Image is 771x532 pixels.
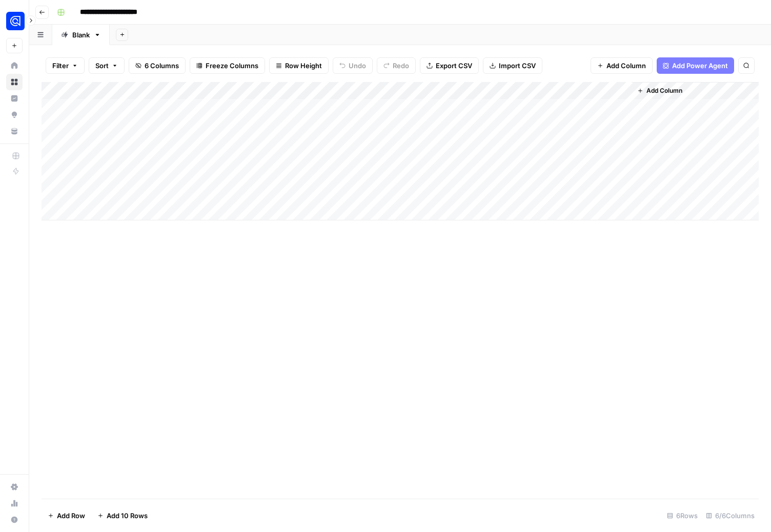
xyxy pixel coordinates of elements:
button: Add Power Agent [657,57,734,74]
button: Row Height [269,57,329,74]
span: Add Column [646,86,682,95]
a: Browse [6,74,23,90]
button: Freeze Columns [190,57,265,74]
img: Engine Logo [6,12,25,30]
span: Export CSV [436,60,472,71]
button: Help + Support [6,511,23,528]
button: Undo [333,57,373,74]
span: Add 10 Rows [107,510,148,521]
button: 6 Columns [129,57,186,74]
button: Sort [89,57,125,74]
a: Blank [52,25,110,45]
div: 6/6 Columns [702,507,759,524]
span: Row Height [285,60,322,71]
a: Home [6,57,23,74]
span: Add Row [57,510,85,521]
button: Add Column [633,84,686,97]
div: 6 Rows [663,507,702,524]
button: Workspace: Engine [6,8,23,34]
span: 6 Columns [145,60,179,71]
button: Redo [377,57,416,74]
span: Add Column [606,60,646,71]
span: Import CSV [499,60,536,71]
span: Add Power Agent [672,60,728,71]
span: Freeze Columns [206,60,258,71]
span: Sort [95,60,109,71]
div: Blank [72,30,90,40]
a: Usage [6,495,23,511]
button: Filter [46,57,85,74]
button: Add Column [591,57,653,74]
a: Settings [6,479,23,495]
span: Undo [349,60,366,71]
a: Opportunities [6,107,23,123]
a: Insights [6,90,23,107]
a: Your Data [6,123,23,139]
button: Import CSV [483,57,542,74]
button: Add Row [42,507,91,524]
button: Add 10 Rows [91,507,154,524]
button: Export CSV [420,57,479,74]
span: Filter [52,60,69,71]
span: Redo [393,60,409,71]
